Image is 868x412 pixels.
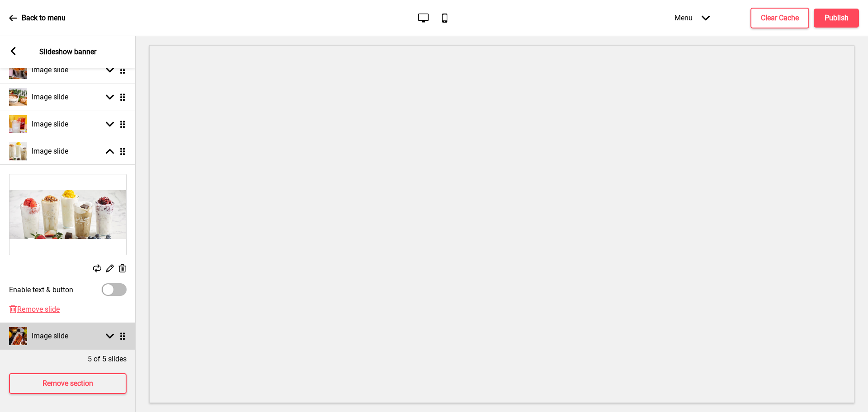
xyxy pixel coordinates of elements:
p: Back to menu [22,13,66,23]
p: 5 of 5 slides [88,354,127,364]
a: Back to menu [9,6,66,30]
button: Clear Cache [750,8,809,28]
h4: Image slide [32,92,68,102]
span: Remove slide [17,305,60,314]
h4: Remove section [42,379,93,389]
div: Menu [665,5,719,31]
img: Image [9,174,126,255]
label: Enable text & button [9,286,73,294]
p: Slideshow banner [39,47,96,57]
h4: Publish [825,13,849,23]
h4: Image slide [32,65,68,75]
h4: Image slide [32,331,68,341]
h4: Image slide [32,119,68,129]
h4: Clear Cache [761,13,799,23]
button: Remove section [9,373,127,394]
button: Publish [814,9,859,28]
h4: Image slide [32,146,68,156]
